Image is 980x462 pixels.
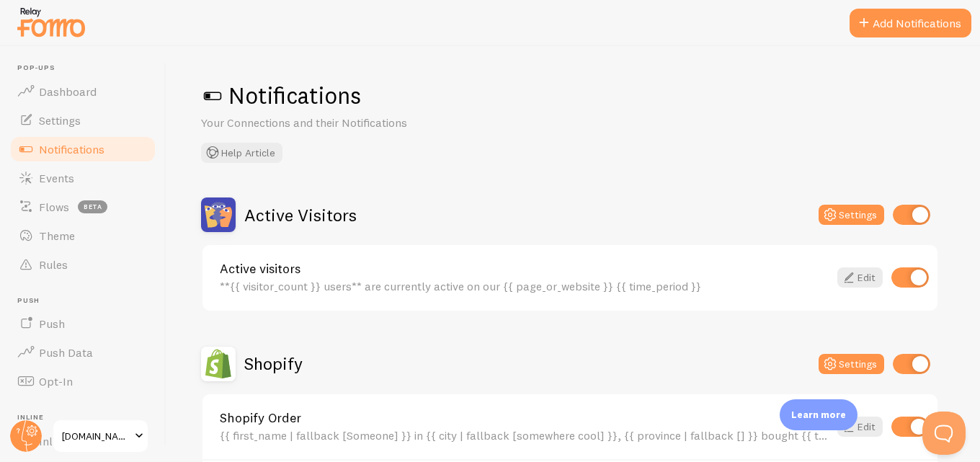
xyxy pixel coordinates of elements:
[62,427,130,445] span: [DOMAIN_NAME] - Liman Home Decor
[9,192,157,221] a: Flows beta
[9,77,157,106] a: Dashboard
[39,345,93,360] span: Push Data
[220,280,829,293] div: **{{ visitor_count }} users** are currently active on our {{ page_or_website }} {{ time_period }}
[9,338,157,367] a: Push Data
[9,221,157,250] a: Theme
[220,262,829,275] a: Active visitors
[9,164,157,192] a: Events
[220,412,829,425] a: Shopify Order
[201,143,282,163] button: Help Article
[201,81,945,110] h1: Notifications
[9,135,157,164] a: Notifications
[78,200,107,213] span: beta
[780,399,857,430] div: Learn more
[17,63,157,73] span: Pop-ups
[201,197,236,232] img: Active Visitors
[791,408,846,422] p: Learn more
[39,113,81,128] span: Settings
[244,352,303,375] h2: Shopify
[837,417,883,437] a: Edit
[220,429,829,442] div: {{ first_name | fallback [Someone] }} in {{ city | fallback [somewhere cool] }}, {{ province | fa...
[39,257,68,272] span: Rules
[39,84,97,99] span: Dashboard
[15,4,87,40] img: fomo-relay-logo-orange.svg
[819,205,884,225] button: Settings
[9,250,157,279] a: Rules
[201,347,236,381] img: Shopify
[17,413,157,422] span: Inline
[39,200,69,214] span: Flows
[244,204,357,226] h2: Active Visitors
[39,142,104,156] span: Notifications
[39,374,73,388] span: Opt-In
[922,412,966,455] iframe: Help Scout Beacon - Open
[201,115,547,131] p: Your Connections and their Notifications
[52,419,149,453] a: [DOMAIN_NAME] - Liman Home Decor
[9,367,157,396] a: Opt-In
[39,171,74,185] span: Events
[39,228,75,243] span: Theme
[9,309,157,338] a: Push
[819,354,884,374] button: Settings
[837,267,883,288] a: Edit
[17,296,157,306] span: Push
[9,106,157,135] a: Settings
[39,316,65,331] span: Push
